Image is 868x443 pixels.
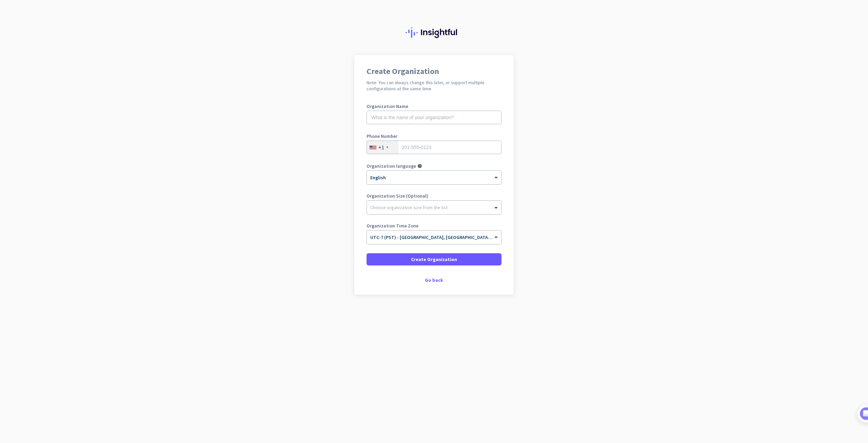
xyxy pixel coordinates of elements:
div: Go back [367,278,501,282]
h2: Note: You can always change this later, or support multiple configurations at the same time [367,79,501,92]
label: Organization language [367,164,416,168]
i: help [417,164,422,168]
div: +1 [378,144,384,151]
label: Phone Number [367,134,501,139]
button: Create Organization [367,253,501,265]
h1: Create Organization [367,67,501,75]
label: Organization Time Zone [367,223,501,228]
span: Create Organization [411,256,457,263]
input: What is the name of your organization? [367,111,501,124]
img: Insightful [406,27,462,38]
label: Organization Name [367,104,501,109]
input: 201-555-0123 [367,141,501,154]
label: Organization Size (Optional) [367,193,501,198]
